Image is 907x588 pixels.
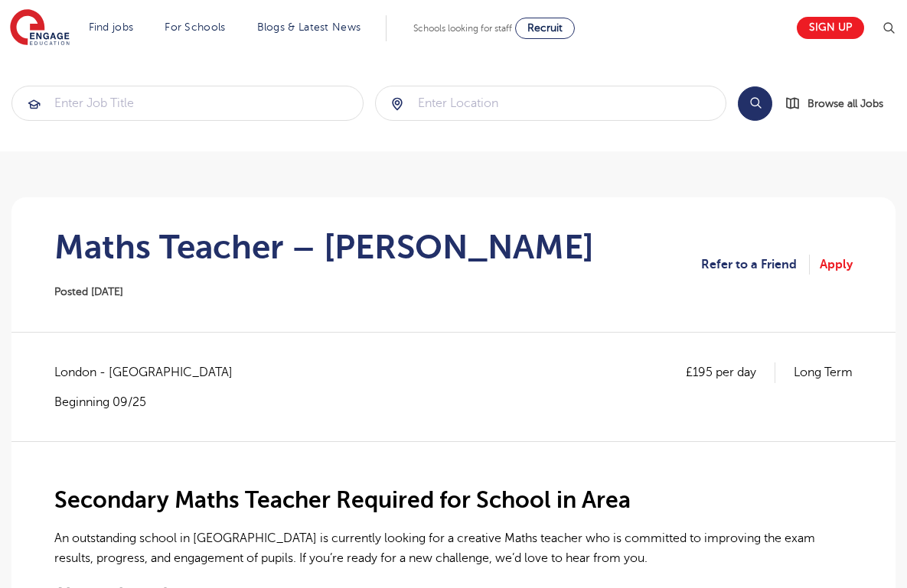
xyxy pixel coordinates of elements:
[54,286,123,297] span: Posted [DATE]
[527,22,563,34] span: Recruit
[54,528,853,569] p: An outstanding school in [GEOGRAPHIC_DATA] is currently looking for a creative Maths teacher who ...
[89,21,134,33] a: Find jobs
[54,487,853,513] h2: Secondary Maths Teacher Required for School in Area
[10,9,70,47] img: Engage Education
[376,86,726,120] input: Submit
[12,86,363,120] input: Submit
[413,23,512,34] span: Schools looking for staff
[686,362,775,382] p: £195 per day
[515,18,575,39] a: Recruit
[820,255,853,275] a: Apply
[701,255,810,275] a: Refer to a Friend
[807,95,883,112] span: Browse all Jobs
[794,362,853,382] p: Long Term
[54,228,594,266] h1: Maths Teacher – [PERSON_NAME]
[54,394,248,411] p: Beginning 09/25
[738,86,772,121] button: Search
[11,86,364,121] div: Submit
[375,86,727,121] div: Submit
[785,95,896,112] a: Browse all Jobs
[797,17,864,39] a: Sign up
[54,362,248,382] span: London - [GEOGRAPHIC_DATA]
[165,21,225,33] a: For Schools
[257,21,361,33] a: Blogs & Latest News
